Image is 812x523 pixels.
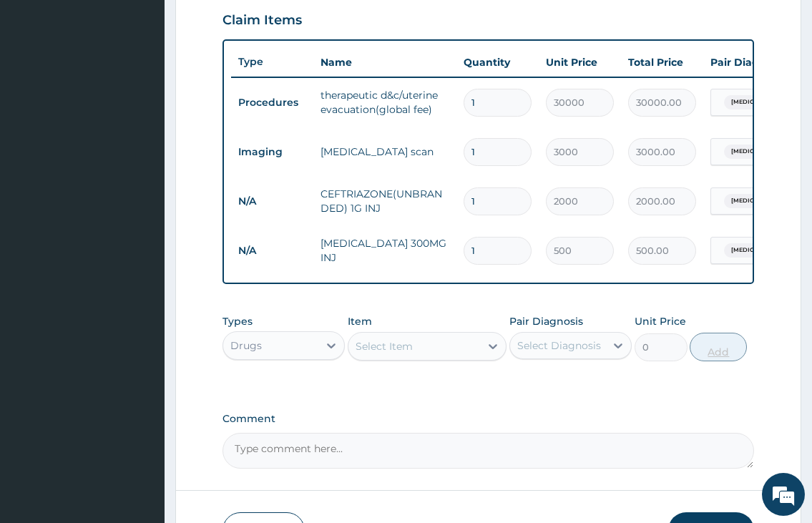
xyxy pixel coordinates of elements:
[635,314,686,328] label: Unit Price
[222,413,753,425] label: Comment
[231,139,313,165] td: Imaging
[348,314,372,328] label: Item
[222,316,253,328] label: Types
[539,48,621,77] th: Unit Price
[313,81,456,124] td: therapeutic d&c/uterine evacuation(global fee)
[313,137,456,166] td: [MEDICAL_DATA] scan
[313,48,456,77] th: Name
[690,333,747,361] button: Add
[509,314,583,328] label: Pair Diagnosis
[222,13,302,29] h3: Claim Items
[724,145,791,159] span: [MEDICAL_DATA]
[235,7,269,41] div: Minimize live chat window
[356,339,413,353] div: Select Item
[231,89,313,116] td: Procedures
[313,229,456,272] td: [MEDICAL_DATA] 300MG INJ
[83,165,197,310] span: We're online!
[724,194,791,208] span: [MEDICAL_DATA]
[231,188,313,215] td: N/A
[230,338,262,353] div: Drugs
[313,180,456,223] td: CEFTRIAZONE(UNBRANDED) 1G INJ
[74,80,240,99] div: Chat with us now
[724,243,791,258] span: [MEDICAL_DATA]
[231,238,313,264] td: N/A
[26,72,58,107] img: d_794563401_company_1708531726252_794563401
[7,361,273,411] textarea: Type your message and hit 'Enter'
[517,338,601,353] div: Select Diagnosis
[456,48,539,77] th: Quantity
[621,48,703,77] th: Total Price
[231,49,313,75] th: Type
[724,95,791,109] span: [MEDICAL_DATA]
